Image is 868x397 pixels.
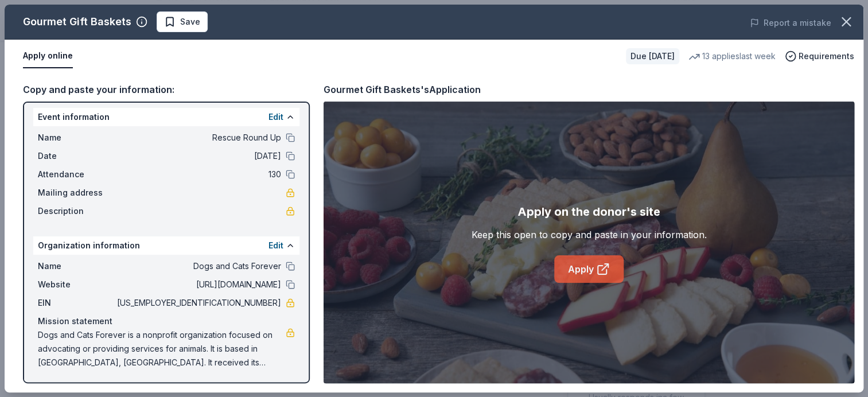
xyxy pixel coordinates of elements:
[115,149,281,163] span: [DATE]
[38,186,115,200] span: Mailing address
[38,204,115,218] span: Description
[799,49,854,63] span: Requirements
[38,328,286,369] span: Dogs and Cats Forever is a nonprofit organization focused on advocating or providing services for...
[268,110,283,124] button: Edit
[688,49,776,63] div: 13 applies last week
[750,16,831,30] button: Report a mistake
[115,278,281,291] span: [URL][DOMAIN_NAME]
[517,203,660,221] div: Apply on the donor's site
[115,168,281,181] span: 130
[472,228,707,242] div: Keep this open to copy and paste in your information.
[38,314,295,328] div: Mission statement
[38,278,115,291] span: Website
[38,149,115,163] span: Date
[324,82,481,97] div: Gourmet Gift Baskets's Application
[38,259,115,273] span: Name
[23,44,73,68] button: Apply online
[180,15,200,29] span: Save
[23,82,310,97] div: Copy and paste your information:
[115,131,281,145] span: Rescue Round Up
[554,255,624,283] a: Apply
[268,239,283,252] button: Edit
[33,108,299,126] div: Event information
[38,296,115,310] span: EIN
[785,49,854,63] button: Requirements
[38,131,115,145] span: Name
[33,236,299,255] div: Organization information
[626,48,679,64] div: Due [DATE]
[38,168,115,181] span: Attendance
[23,13,131,31] div: Gourmet Gift Baskets
[157,11,208,32] button: Save
[115,296,281,310] span: [US_EMPLOYER_IDENTIFICATION_NUMBER]
[115,259,281,273] span: Dogs and Cats Forever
